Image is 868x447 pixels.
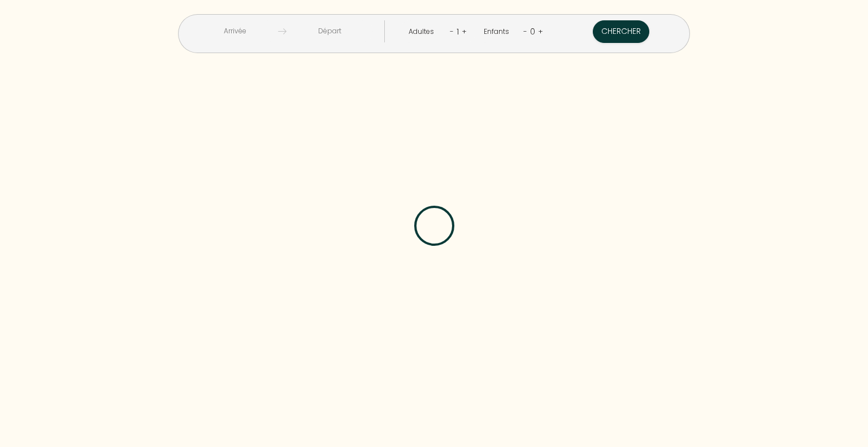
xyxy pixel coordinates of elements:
a: + [538,26,543,37]
input: Départ [287,20,373,42]
img: guests [278,27,287,36]
div: Enfants [484,27,513,37]
a: - [450,26,454,37]
button: Chercher [593,20,649,43]
input: Arrivée [192,20,278,42]
div: 0 [527,23,538,41]
a: - [523,26,527,37]
div: Adultes [409,27,438,37]
div: 1 [454,23,462,41]
a: + [462,26,467,37]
